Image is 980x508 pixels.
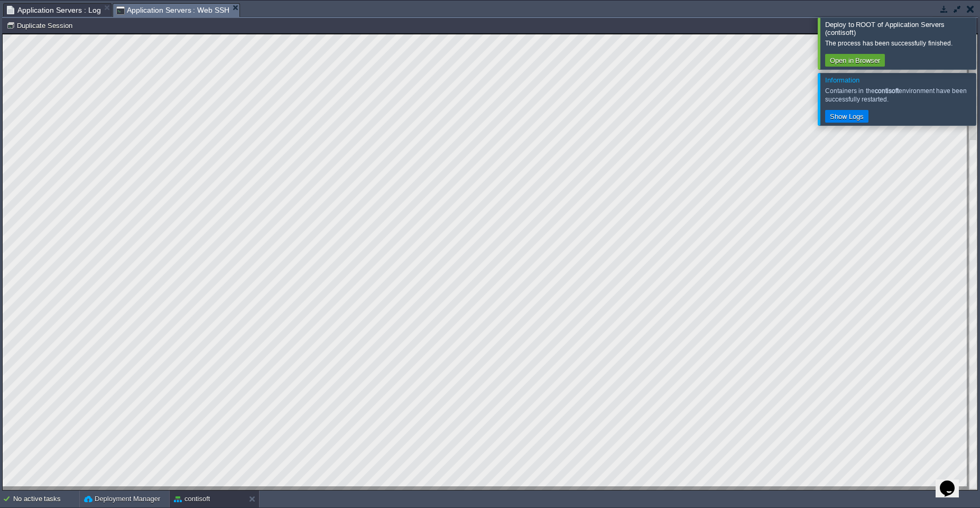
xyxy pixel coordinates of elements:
iframe: chat widget [936,466,969,497]
div: No active tasks [13,491,79,507]
button: Open in Browser [827,56,883,65]
b: contisoft [875,87,899,95]
button: Show Logs [827,112,867,121]
span: Deploy to ROOT of Application Servers (contisoft) [825,21,945,36]
span: Application Servers : Web SSH [116,4,230,17]
button: Duplicate Session [6,21,76,30]
div: Containers in the environment have been successfully restarted. [825,87,973,104]
button: Deployment Manager [84,494,160,504]
button: contisoft [174,494,210,504]
span: Application Servers : Log [7,4,101,16]
span: Information [825,76,859,84]
div: The process has been successfully finished. [825,39,973,48]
